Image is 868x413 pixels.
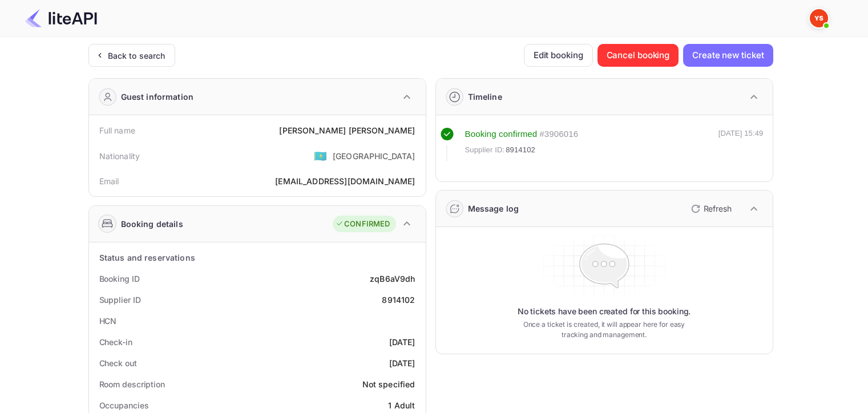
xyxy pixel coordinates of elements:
[468,91,502,103] div: Timeline
[121,91,194,103] div: Guest information
[684,200,736,218] button: Refresh
[99,150,140,162] div: Nationality
[99,273,140,285] div: Booking ID
[506,144,535,156] span: 8914102
[108,50,165,62] div: Back to search
[99,294,141,306] div: Supplier ID
[704,203,732,214] p: Refresh
[121,218,183,230] div: Booking details
[99,357,137,369] div: Check out
[99,399,149,411] div: Occupancies
[389,336,415,348] div: [DATE]
[336,218,390,230] div: CONFIRMED
[99,252,195,264] div: Status and reservations
[465,144,505,156] span: Supplier ID:
[389,357,415,369] div: [DATE]
[718,128,764,161] div: [DATE] 15:49
[275,175,415,187] div: [EMAIL_ADDRESS][DOMAIN_NAME]
[314,145,327,166] span: United States
[388,399,415,411] div: 1 Adult
[99,315,117,327] div: HCN
[518,306,691,317] p: No tickets have been created for this booking.
[362,378,415,390] div: Not specified
[597,44,679,67] button: Cancel booking
[524,44,593,67] button: Edit booking
[370,273,415,285] div: zqB6aV9dh
[333,150,415,162] div: [GEOGRAPHIC_DATA]
[99,124,135,136] div: Full name
[468,203,519,214] div: Message log
[99,336,132,348] div: Check-in
[25,9,97,27] img: LiteAPI Logo
[99,378,165,390] div: Room description
[683,44,773,67] button: Create new ticket
[382,294,415,306] div: 8914102
[539,128,578,141] div: # 3906016
[514,319,695,340] p: Once a ticket is created, it will appear here for easy tracking and management.
[465,128,538,141] div: Booking confirmed
[810,9,828,27] img: Yandex Support
[279,124,415,136] div: [PERSON_NAME] [PERSON_NAME]
[99,175,119,187] div: Email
